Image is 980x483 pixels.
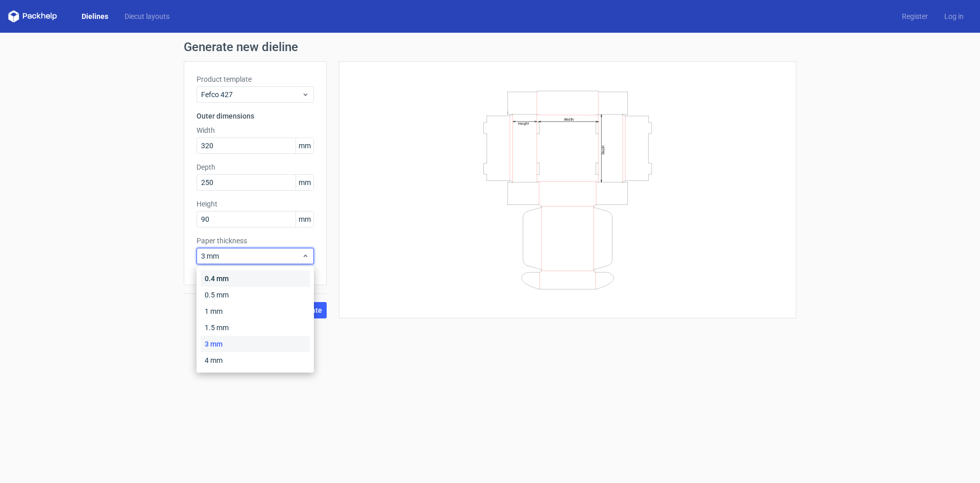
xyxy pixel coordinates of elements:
div: 1.5 mm [201,319,310,336]
label: Height [197,199,314,209]
a: Dielines [73,11,116,21]
label: Paper thickness [197,236,314,246]
a: Log in [936,11,972,21]
a: Diecut layouts [116,11,178,21]
span: mm [296,175,313,190]
div: 1 mm [201,303,310,319]
text: Height [518,121,529,125]
text: Width [564,117,574,121]
h1: Generate new dieline [184,41,796,53]
label: Depth [197,162,314,172]
label: Width [197,125,314,135]
span: mm [296,138,313,153]
div: 0.5 mm [201,287,310,303]
span: Fefco 427 [201,89,302,100]
span: 3 mm [201,251,302,261]
h3: Outer dimensions [197,111,314,121]
text: Depth [601,145,605,154]
div: 4 mm [201,352,310,369]
a: Register [894,11,936,21]
div: 0.4 mm [201,270,310,287]
label: Product template [197,74,314,84]
span: mm [296,212,313,227]
div: 3 mm [201,336,310,352]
